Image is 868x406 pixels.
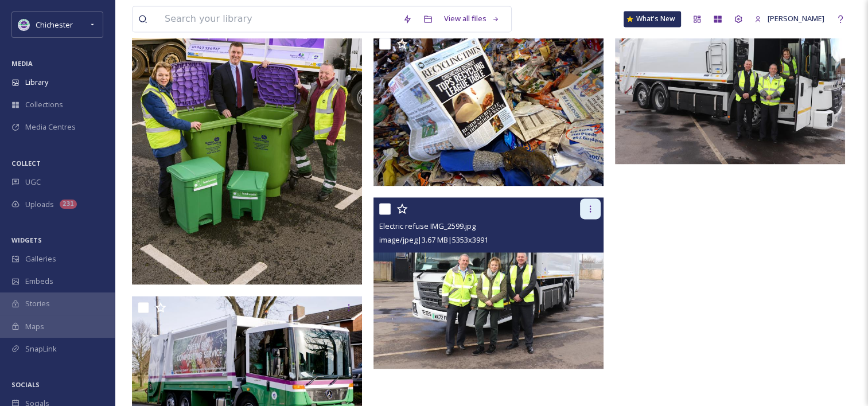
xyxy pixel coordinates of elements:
[25,321,44,332] span: Maps
[60,200,77,209] div: 231
[25,298,50,309] span: Stories
[25,177,41,188] span: UGC
[379,235,488,245] span: image/jpeg | 3.67 MB | 5353 x 3991
[25,253,56,264] span: Galleries
[18,19,30,30] img: Logo_of_Chichester_District_Council.png
[624,11,681,27] a: What's New
[615,4,845,163] img: Electric refuse IMG_2619.jpg
[25,99,63,110] span: Collections
[11,236,42,244] span: WIDGETS
[25,199,54,210] span: Uploads
[768,13,824,24] span: [PERSON_NAME]
[373,32,604,186] img: newspaper035.JPG
[373,197,604,369] img: Electric refuse IMG_2599.jpg
[25,77,48,88] span: Library
[25,343,57,354] span: SnapLink
[438,7,505,30] a: View all files
[159,6,397,32] input: Search your library
[749,7,830,30] a: [PERSON_NAME]
[11,159,41,167] span: COLLECT
[36,19,73,30] span: Chichester
[11,59,33,68] span: MEDIA
[25,122,76,132] span: Media Centres
[379,221,476,231] span: Electric refuse IMG_2599.jpg
[25,276,53,287] span: Embeds
[11,380,40,389] span: SOCIALS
